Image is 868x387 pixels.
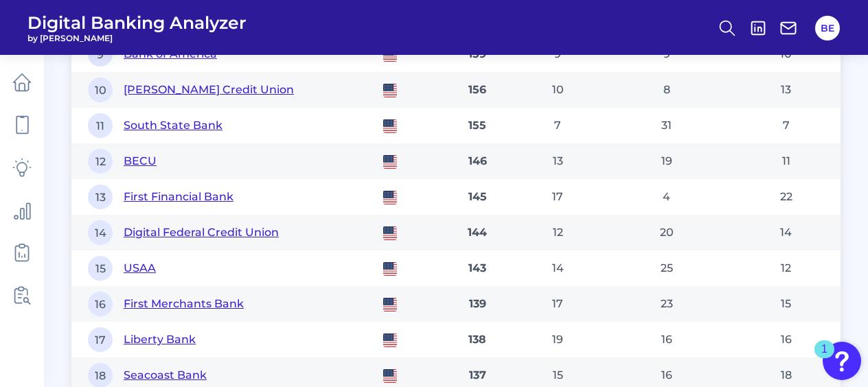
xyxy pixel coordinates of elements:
td: 19 [514,322,602,357]
td: 16 [602,322,731,357]
span: Digital Banking Analyzer [27,12,247,33]
p: 13 [88,185,113,209]
td: 12 [732,250,841,286]
button: [PERSON_NAME] Credit Union [124,82,294,98]
p: 15 [88,256,113,281]
button: Open Resource Center, 1 new notification [823,342,861,380]
td: 31 [602,108,731,143]
td: 23 [602,286,731,322]
p: 14 [88,220,113,245]
button: Digital Federal Credit Union [124,225,279,241]
span: by [PERSON_NAME] [27,33,247,43]
td: 4 [602,179,731,215]
td: 19 [602,143,731,179]
button: BECU [124,154,157,169]
button: First Merchants Bank [124,296,244,312]
td: 12 [514,215,602,250]
td: 14 [514,250,602,286]
button: Liberty Bank [124,332,196,348]
td: 22 [732,179,841,215]
td: 7 [514,108,602,143]
td: 16 [732,322,841,357]
td: 7 [732,108,841,143]
button: BE [815,16,840,40]
p: 17 [88,327,113,352]
td: 17 [514,286,602,322]
p: 10 [88,78,113,102]
td: 11 [732,143,841,179]
td: 145 [442,179,514,215]
td: 14 [732,215,841,250]
button: South State Bank [124,118,222,134]
td: 143 [442,250,514,286]
td: 10 [514,72,602,108]
td: 138 [442,322,514,357]
td: 13 [732,72,841,108]
td: 155 [442,108,514,143]
td: 13 [514,143,602,179]
p: 11 [88,113,113,138]
td: 8 [602,72,731,108]
button: Seacoast Bank [124,368,207,384]
td: 20 [602,215,731,250]
td: 144 [442,215,514,250]
td: 15 [732,286,841,322]
td: 139 [442,286,514,322]
button: USAA [124,261,156,277]
td: 156 [442,72,514,108]
td: 25 [602,250,731,286]
p: 12 [88,149,113,174]
td: 146 [442,143,514,179]
td: 17 [514,179,602,215]
p: 16 [88,292,113,316]
div: 1 [821,349,827,367]
button: First Financial Bank [124,189,233,205]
